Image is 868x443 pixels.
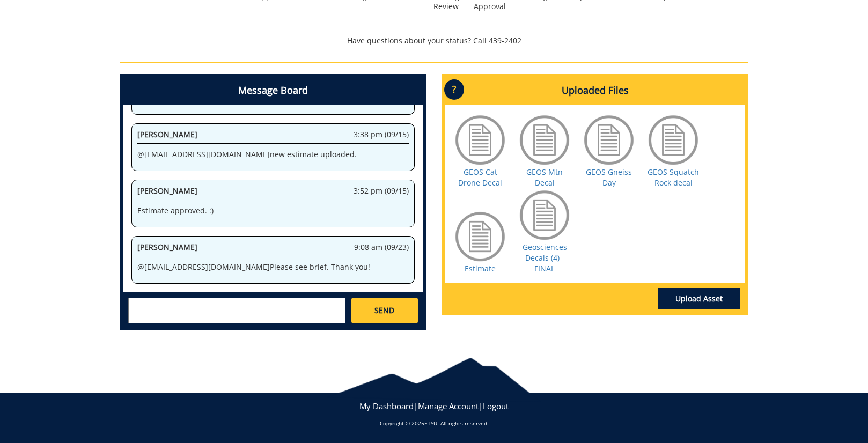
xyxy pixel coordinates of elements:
[483,401,509,411] a: Logout
[137,242,197,252] span: [PERSON_NAME]
[137,262,409,272] p: @ [EMAIL_ADDRESS][DOMAIN_NAME] Please see brief. Thank you!
[137,149,409,160] p: @ [EMAIL_ADDRESS][DOMAIN_NAME] new estimate uploaded.
[458,167,502,188] a: GEOS Cat Drone Decal
[648,167,699,188] a: GEOS Squatch Rock decal
[424,419,437,427] a: ETSU
[465,263,496,274] a: Estimate
[444,79,464,100] p: ?
[354,129,409,140] span: 3:38 pm (09/15)
[137,205,409,216] p: Estimate approved. :)
[526,167,563,188] a: GEOS Mtn Decal
[351,298,418,323] a: SEND
[586,167,632,188] a: GEOS Gneiss Day
[137,129,197,139] span: [PERSON_NAME]
[354,186,409,196] span: 3:52 pm (09/15)
[137,186,197,196] span: [PERSON_NAME]
[123,77,423,105] h4: Message Board
[445,77,745,105] h4: Uploaded Files
[354,242,409,253] span: 9:08 am (09/23)
[658,288,740,309] a: Upload Asset
[120,35,748,46] p: Have questions about your status? Call 439-2402
[359,401,414,411] a: My Dashboard
[523,242,567,274] a: Geosciences Decals (4) - FINAL
[374,305,394,316] span: SEND
[128,298,345,323] textarea: messageToSend
[418,401,479,411] a: Manage Account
